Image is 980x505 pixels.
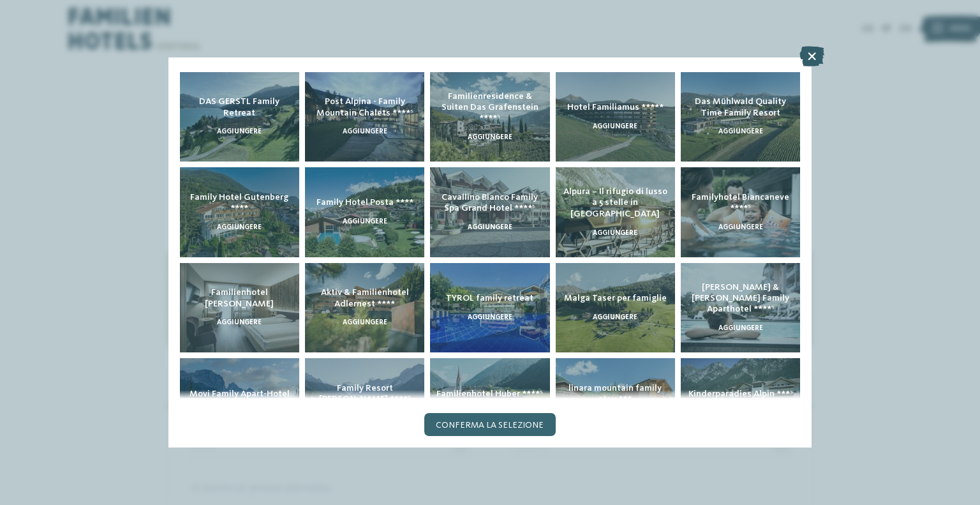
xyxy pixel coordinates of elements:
span: aggiungere [468,134,512,141]
span: aggiungere [718,224,763,231]
span: Conferma la selezione [436,421,544,430]
span: Familienhotel Huber ****ˢ [436,389,543,398]
span: [PERSON_NAME] & [PERSON_NAME] Family Aparthotel ****ˢ [692,283,789,314]
span: TYROL family retreat [446,294,533,303]
span: Aktiv & Familienhotel Adlernest **** [321,288,409,308]
span: aggiungere [718,325,763,332]
span: Familienhotel [PERSON_NAME] [205,288,274,308]
span: Family Hotel Posta **** [316,198,413,207]
span: Familyhotel Biancaneve ****ˢ [692,193,789,213]
span: Movi Family Apart-Hotel [189,389,290,398]
span: Post Alpina - Family Mountain Chalets ****ˢ [316,97,413,117]
span: aggiungere [343,128,387,135]
span: aggiungere [593,123,637,130]
span: Malga Taser per famiglie [564,294,667,303]
span: Familienresidence & Suiten Das Grafenstein ****ˢ [442,92,538,123]
span: aggiungere [593,314,637,321]
span: aggiungere [343,218,387,225]
span: aggiungere [217,128,262,135]
span: Cavallino Bianco Family Spa Grand Hotel ****ˢ [442,193,538,213]
span: Family Hotel Gutenberg **** [190,193,288,213]
span: aggiungere [217,224,262,231]
span: aggiungere [343,319,387,326]
span: Kinderparadies Alpin ***ˢ [688,389,793,398]
span: aggiungere [718,128,763,135]
span: aggiungere [217,319,262,326]
span: aggiungere [593,230,637,237]
span: aggiungere [468,224,512,231]
span: linara mountain family stay *** [568,384,662,403]
span: Family Resort [PERSON_NAME] ****ˢ [319,384,411,403]
span: Das Mühlwald Quality Time Family Resort [695,97,786,117]
span: DAS GERSTL Family Retreat [199,97,279,117]
span: aggiungere [468,314,512,321]
span: Alpura – Il rifugio di lusso a 5 stelle in [GEOGRAPHIC_DATA] [563,187,667,218]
